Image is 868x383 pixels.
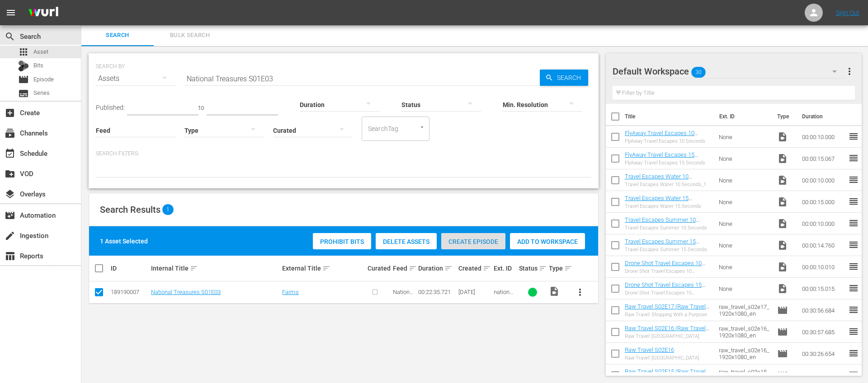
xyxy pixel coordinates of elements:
span: Episode [777,305,788,316]
div: 1 Asset Selected [100,237,148,246]
span: reorder [848,326,859,337]
span: Ingestion [5,230,15,241]
span: reorder [848,218,859,229]
div: Assets [96,66,175,91]
div: Travel Escapes Water 15 Seconds [625,203,712,209]
span: Bulk Search [159,30,221,41]
span: reorder [848,196,859,207]
span: Asset [33,47,48,56]
div: 00:22:35.721 [418,289,456,295]
a: Drone Shot Travel Escapes 15 Seconds [625,281,705,295]
span: Automation [5,210,15,221]
a: Travel Escapes Summer 15 Seconds [625,238,699,252]
div: Raw Travel: Shopping With a Purpose [625,312,712,318]
div: Feed [393,263,415,274]
button: Add to Workspace [510,233,585,249]
span: Create Episode [441,238,505,245]
span: Prohibit Bits [313,238,371,245]
span: Video [549,286,560,297]
span: Overlays [5,189,15,200]
td: raw_travel_s02e17_1920x1080_en [715,299,774,321]
span: reorder [848,283,859,294]
span: reorder [848,369,859,380]
span: Search Results [100,204,160,215]
td: 00:00:15.067 [798,148,848,169]
td: 00:30:57.685 [798,321,848,343]
td: raw_travel_s02e16_1920x1080_en [715,321,774,343]
span: 30 [691,63,706,82]
span: sort [409,264,417,272]
span: Video [777,175,788,186]
span: reorder [848,261,859,272]
span: Episode [777,348,788,359]
div: Ext. ID [494,265,516,272]
td: None [715,191,774,213]
span: Published: [96,104,125,111]
div: Type [549,263,566,274]
span: Search [553,70,588,86]
span: Search [87,30,148,41]
div: Default Workspace [613,59,845,84]
div: Raw Travel: [GEOGRAPHIC_DATA] [625,333,712,339]
button: Prohibit Bits [313,233,371,249]
th: Duration [797,104,851,129]
span: sort [539,264,547,272]
td: 00:00:10.010 [798,256,848,278]
span: reorder [848,239,859,250]
span: sort [483,264,491,272]
a: Raw Travel S02E15 (Raw Travel S02E15 (VARIANT)) [625,368,709,382]
button: Create Episode [441,233,505,249]
span: Episode [777,327,788,337]
div: Drone Shot Travel Escapes 10 Seconds [625,268,712,274]
div: FlyAway Travel Escapes 10 Seconds [625,138,712,144]
span: more_vert [575,287,585,298]
td: 00:30:26.654 [798,343,848,364]
a: Sign Out [836,9,859,16]
span: more_vert [844,66,855,77]
span: reorder [848,348,859,359]
td: None [715,278,774,299]
th: Title [625,104,714,129]
span: Episode [33,75,54,84]
td: 00:00:10.000 [798,169,848,191]
div: Travel Escapes Summer 15 Seconds [625,247,712,252]
div: Travel Escapes Water 10 Seconds_1 [625,182,712,187]
span: sort [322,264,330,272]
td: 00:00:10.000 [798,213,848,234]
span: reorder [848,153,859,163]
span: reorder [848,304,859,315]
span: Reports [5,251,15,262]
p: Search Filters: [96,150,591,158]
a: Travel Escapes Summer 10 Seconds [625,216,699,230]
span: sort [564,264,572,272]
span: reorder [848,174,859,185]
span: Bits [33,61,43,70]
div: Internal Title [151,263,279,274]
span: National Treasures [393,289,414,309]
div: Drone Shot Travel Escapes 15 Seconds [625,290,712,296]
a: Travel Escapes Water 15 Seconds [625,195,692,208]
span: Series [33,89,50,98]
a: Raw Travel S02E16 (Raw Travel S02E16 (VARIANT)) [625,325,709,338]
span: Video [777,283,788,294]
div: Travel Escapes Summer 10 Seconds [625,225,712,231]
div: FlyAway Travel Escapes 15 Seconds [625,160,712,166]
td: 00:00:10.000 [798,126,848,148]
a: Drone Shot Travel Escapes 10 Seconds [625,260,705,273]
a: Travel Escapes Water 10 Seconds_1 [625,173,692,187]
span: menu [5,7,16,18]
span: sort [190,264,198,272]
span: Video [777,240,788,251]
div: 189190007 [111,289,148,295]
span: Video [777,131,788,142]
span: Schedule [5,148,15,159]
button: more_vert [844,61,855,82]
td: 00:30:56.684 [798,299,848,321]
span: 1 [162,204,174,215]
span: Episode [18,74,29,85]
td: None [715,148,774,169]
span: to [198,104,204,111]
span: Video [777,153,788,164]
span: Search [5,31,15,42]
span: sort [444,264,453,272]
